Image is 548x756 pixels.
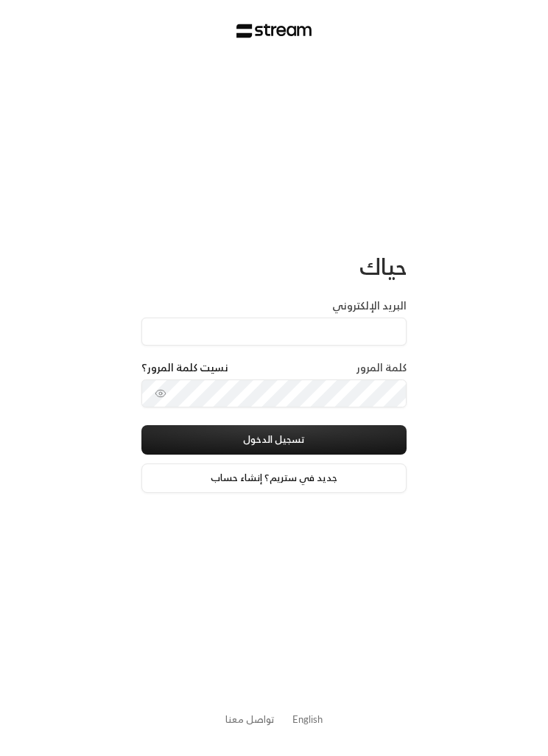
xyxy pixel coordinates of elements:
span: حياك [359,247,407,286]
button: toggle password visibility [149,382,172,405]
a: جديد في ستريم؟ إنشاء حساب [141,463,407,493]
label: كلمة المرور [356,360,407,375]
img: Stream Logo [236,24,312,38]
a: نسيت كلمة المرور؟ [141,360,228,375]
a: تواصل معنا [225,711,275,728]
label: البريد الإلكتروني [332,298,407,313]
button: تواصل معنا [225,713,275,727]
button: تسجيل الدخول [141,425,407,455]
a: English [292,707,323,732]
